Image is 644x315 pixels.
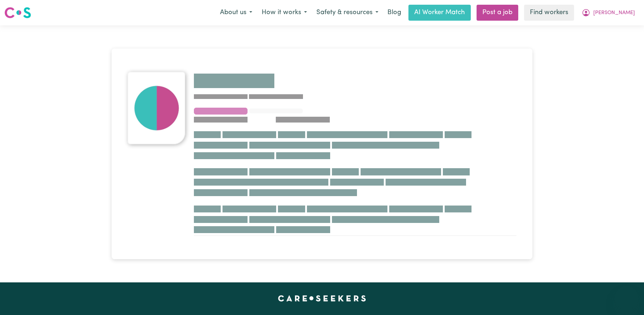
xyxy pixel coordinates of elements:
button: Safety & resources [312,5,383,20]
a: Careseekers home page [278,295,366,301]
img: Careseekers logo [4,6,31,19]
button: My Account [577,5,640,20]
iframe: Button to launch messaging window [615,286,638,309]
a: AI Worker Match [408,5,471,21]
span: [PERSON_NAME] [593,9,635,17]
button: About us [215,5,257,20]
a: Careseekers logo [4,4,31,21]
button: How it works [257,5,312,20]
a: Find workers [524,5,574,21]
a: Post a job [477,5,518,21]
a: Blog [383,5,406,21]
